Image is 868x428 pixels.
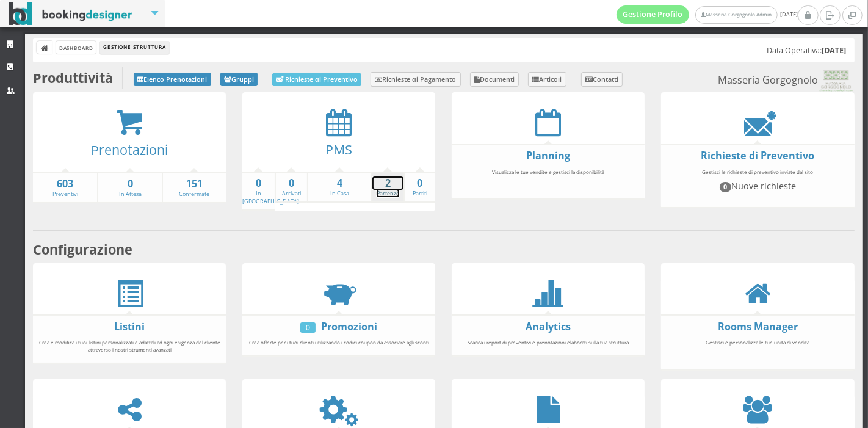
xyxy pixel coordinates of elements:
[581,72,623,87] a: Contatti
[526,320,571,333] a: Analytics
[818,70,854,92] img: 0603869b585f11eeb13b0a069e529790.png
[9,2,132,26] img: BookingDesigner.com
[242,176,275,190] strong: 0
[33,69,113,87] b: Produttività
[695,6,777,24] a: Masseria Gorgognolo Admin
[220,73,258,86] a: Gruppi
[134,73,211,86] a: Elenco Prenotazioni
[617,5,798,24] span: [DATE]
[372,176,403,198] a: 2Partenze
[100,41,168,54] li: Gestione Struttura
[163,177,226,191] strong: 151
[325,140,352,158] a: PMS
[822,45,846,56] b: [DATE]
[163,177,226,198] a: 151Confermate
[372,176,403,190] strong: 2
[701,149,814,162] a: Richieste di Preventivo
[452,163,645,195] div: Visualizza le tue vendite e gestisci la disponibilità
[114,320,145,333] a: Listini
[300,322,316,333] div: 0
[667,181,848,192] h4: Nuove richieste
[33,333,226,358] div: Crea e modifica i tuoi listini personalizzati e adattali ad ogni esigenza del cliente attraverso ...
[767,46,846,55] h5: Data Operativa:
[308,176,371,198] a: 4In Casa
[371,72,461,87] a: Richieste di Pagamento
[661,333,854,366] div: Gestisci e personalizza le tue unità di vendita
[33,241,132,258] b: Configurazione
[470,72,519,87] a: Documenti
[33,177,97,198] a: 603Preventivi
[720,182,732,192] span: 0
[98,177,161,191] strong: 0
[405,176,436,198] a: 0Partiti
[33,177,97,191] strong: 603
[276,176,307,198] a: 0Arrivati
[528,72,566,87] a: Articoli
[242,176,299,205] a: 0In [GEOGRAPHIC_DATA]
[405,176,436,190] strong: 0
[242,333,435,352] div: Crea offerte per i tuoi clienti utilizzando i codici coupon da associare agli sconti
[98,177,161,198] a: 0In Attesa
[308,176,371,190] strong: 4
[91,141,168,159] a: Prenotazioni
[321,320,377,333] a: Promozioni
[56,41,96,54] a: Dashboard
[718,70,854,92] small: Masseria Gorgognolo
[661,163,854,203] div: Gestisci le richieste di preventivo inviate dal sito
[526,149,570,162] a: Planning
[272,73,361,86] a: Richieste di Preventivo
[617,5,690,24] a: Gestione Profilo
[276,176,307,190] strong: 0
[718,320,798,333] a: Rooms Manager
[452,333,645,352] div: Scarica i report di preventivi e prenotazioni elaborati sulla tua struttura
